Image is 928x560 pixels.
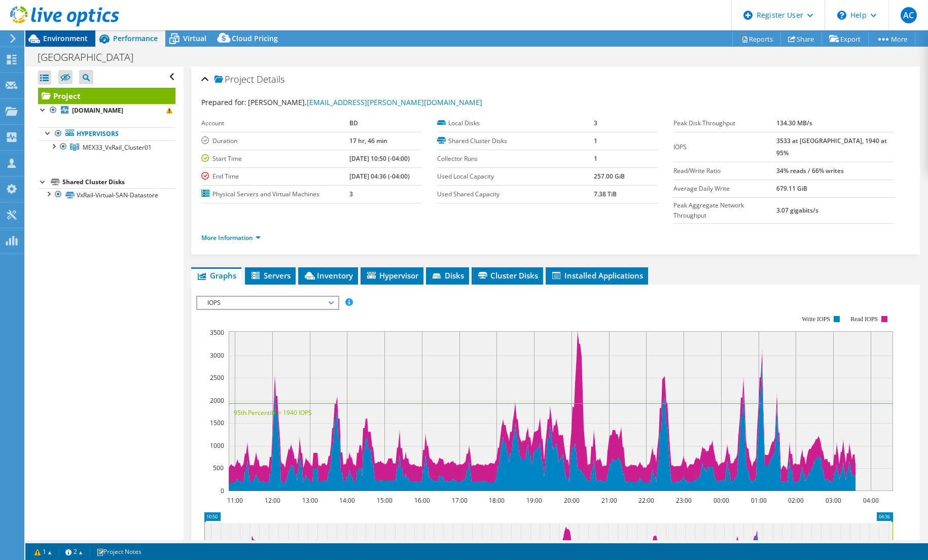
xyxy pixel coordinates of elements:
b: 679.11 GiB [776,184,807,193]
text: 20:00 [563,496,579,505]
label: Prepared for: [201,97,246,107]
span: Performance [113,33,158,43]
div: Shared Cluster Disks [62,176,175,188]
label: Local Disks [437,118,594,128]
a: Project [38,88,175,104]
b: 7.38 TiB [594,190,617,198]
span: Disks [431,270,464,281]
label: Start Time [201,154,350,164]
text: 16:00 [414,496,430,505]
a: [EMAIL_ADDRESS][PERSON_NAME][DOMAIN_NAME] [307,97,482,107]
b: 34% reads / 66% writes [776,166,844,175]
text: 22:00 [638,496,654,505]
label: Used Local Capacity [437,171,594,182]
text: 17:00 [451,496,467,505]
a: Hypervisors [38,127,175,141]
a: VxRail-Virtual-SAN-Datastore [38,188,175,201]
text: 01:00 [751,496,766,505]
a: [DOMAIN_NAME] [38,104,175,117]
text: 23:00 [675,496,691,505]
span: Hypervisor [366,270,418,281]
a: 2 [58,545,90,558]
span: [PERSON_NAME], [248,97,482,107]
b: 134.30 MB/s [776,119,812,127]
a: 1 [27,545,59,558]
text: 03:00 [825,496,841,505]
span: Environment [43,33,88,43]
span: Servers [250,270,291,281]
b: 3 [594,119,597,127]
label: Collector Runs [437,154,594,164]
text: 00:00 [713,496,729,505]
span: Cluster Disks [477,270,538,281]
b: 257.00 GiB [594,172,625,181]
span: Graphs [196,270,236,281]
label: Shared Cluster Disks [437,136,594,146]
b: 17 hr, 46 min [349,136,387,145]
b: [DOMAIN_NAME] [72,106,123,115]
a: Share [780,31,822,47]
text: Read IOPS [850,316,878,323]
label: Account [201,118,350,128]
span: IOPS [202,297,333,309]
text: 21:00 [601,496,617,505]
text: 2000 [210,396,224,405]
label: IOPS [673,142,776,152]
label: Read/Write Ratio [673,166,776,176]
text: 1500 [210,418,224,427]
text: 0 [221,486,224,495]
a: More Information [201,233,261,242]
a: More [868,31,915,47]
text: 12:00 [264,496,280,505]
label: Duration [201,136,350,146]
a: Export [822,31,869,47]
text: 15:00 [376,496,392,505]
text: 1000 [210,441,224,450]
h1: [GEOGRAPHIC_DATA] [33,52,149,63]
label: Average Daily Write [673,184,776,194]
text: 02:00 [788,496,803,505]
b: [DATE] 10:50 (-04:00) [349,154,410,163]
text: 19:00 [526,496,542,505]
span: AC [901,7,917,23]
a: MEX33_VxRail_Cluster01 [38,141,175,154]
label: Physical Servers and Virtual Machines [201,189,350,199]
text: 3500 [210,328,224,337]
span: Cloud Pricing [232,33,278,43]
b: BD [349,119,358,127]
span: MEX33_VxRail_Cluster01 [83,143,152,152]
text: 3000 [210,351,224,360]
b: 1 [594,154,597,163]
text: 18:00 [488,496,504,505]
b: 3.07 gigabits/s [776,206,818,215]
label: End Time [201,171,350,182]
b: 3 [349,190,353,198]
label: Used Shared Capacity [437,189,594,199]
label: Peak Disk Throughput [673,118,776,128]
a: Reports [732,31,781,47]
b: 1 [594,136,597,145]
text: 11:00 [227,496,242,505]
text: 2500 [210,373,224,382]
label: Peak Aggregate Network Throughput [673,200,776,221]
text: 04:00 [863,496,878,505]
a: Project Notes [89,545,149,558]
span: Inventory [303,270,353,281]
span: Virtual [183,33,206,43]
span: Details [257,73,284,85]
text: Write IOPS [802,316,830,323]
svg: \n [837,11,846,20]
text: 95th Percentile = 1940 IOPS [234,408,312,417]
b: 3533 at [GEOGRAPHIC_DATA], 1940 at 95% [776,136,887,157]
b: [DATE] 04:36 (-04:00) [349,172,410,181]
text: 14:00 [339,496,354,505]
text: 500 [213,464,224,472]
span: Project [215,75,254,85]
text: 13:00 [302,496,317,505]
span: Installed Applications [551,270,643,281]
